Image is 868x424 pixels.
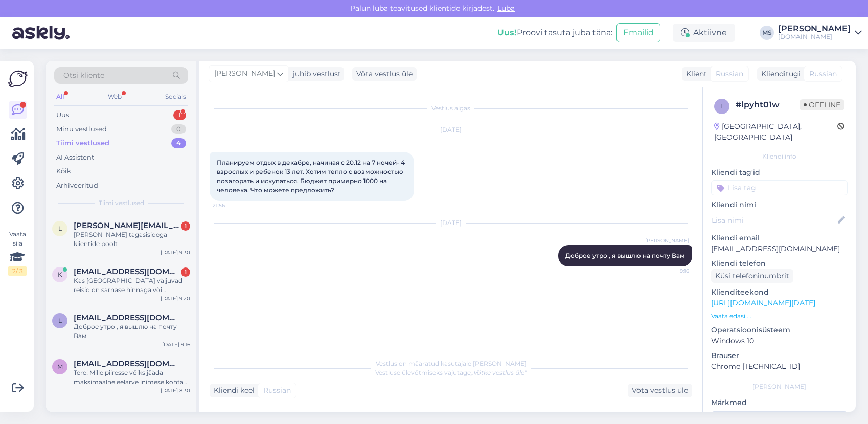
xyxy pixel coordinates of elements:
span: Kadri429@mail.ee [74,267,180,276]
button: Emailid [616,23,660,42]
div: [DATE] [210,218,692,228]
p: Märkmed [711,397,848,408]
p: Windows 10 [711,336,848,346]
div: Kliendi info [711,152,848,161]
div: All [54,90,66,103]
span: l [58,317,62,324]
p: Brauser [711,350,848,361]
p: Operatsioonisüsteem [711,325,848,336]
div: Web [106,90,124,103]
span: Offline [800,99,844,110]
div: 1 [181,267,190,277]
span: Доброе утро , я вышлю на почту Вам [565,252,685,259]
p: Vaata edasi ... [711,311,848,321]
div: Võta vestlus üle [628,384,692,397]
span: Otsi kliente [63,70,104,81]
div: AI Assistent [56,152,94,163]
div: [DOMAIN_NAME] [778,33,851,41]
span: m [57,363,63,370]
span: L [58,225,62,232]
span: [PERSON_NAME] [645,237,689,244]
a: [URL][DOMAIN_NAME][DATE] [711,298,815,307]
div: [GEOGRAPHIC_DATA], [GEOGRAPHIC_DATA] [714,121,837,143]
div: [DATE] 9:20 [161,295,190,302]
span: Vestlus on määratud kasutajale [PERSON_NAME] [376,360,527,367]
p: Kliendi tag'id [711,167,848,178]
div: MS [760,26,774,40]
div: 4 [171,138,186,148]
input: Lisa tag [711,180,848,195]
div: 1 [173,110,186,120]
div: Доброе утро , я вышлю на почту Вам [74,322,190,341]
div: [DATE] 9:30 [161,249,190,256]
span: Vestluse ülevõtmiseks vajutage [375,369,527,376]
span: 21:56 [213,202,251,209]
img: Askly Logo [8,69,28,88]
div: Arhiveeritud [56,181,98,191]
div: juhib vestlust [289,69,341,79]
p: Kliendi telefon [711,258,848,269]
a: [PERSON_NAME][DOMAIN_NAME] [778,25,862,41]
p: Klienditeekond [711,287,848,298]
div: Kliendi keel [210,385,255,396]
div: 2 / 3 [8,266,27,276]
div: Klienditugi [757,69,801,79]
input: Lisa nimi [712,215,836,226]
span: matto2@hot.ee [74,359,180,368]
div: Kõik [56,166,71,176]
div: Proovi tasuta juba täna: [497,27,612,39]
b: Uus! [497,28,517,37]
div: 0 [171,124,186,135]
div: Vaata siia [8,230,27,276]
div: Uus [56,110,69,120]
div: Aktiivne [673,24,735,42]
div: Tere! Mille piiresse võiks jääda maksimaalne eelarve inimese kohta? :) [74,368,190,387]
div: Minu vestlused [56,124,107,135]
div: [PERSON_NAME] tagasisidega klientide poolt [74,230,190,249]
div: Kas [GEOGRAPHIC_DATA] väljuvad reisid on sarnase hinnaga või kallimad? [74,276,190,295]
span: lola81@yandex.ru [74,313,180,322]
div: [PERSON_NAME] [778,25,851,33]
div: [PERSON_NAME] [711,382,848,391]
div: Küsi telefoninumbrit [711,269,793,283]
div: [DATE] 9:16 [162,341,190,348]
div: Tiimi vestlused [56,138,109,148]
span: Russian [809,69,837,79]
span: Планируем отдых в декабре, начиная с 20.12 на 7 ночей- 4 взрослых и ребенок 13 лет. Хотим тепло с... [217,159,406,194]
p: Kliendi nimi [711,199,848,210]
p: [EMAIL_ADDRESS][DOMAIN_NAME] [711,243,848,254]
div: 1 [181,221,190,231]
span: l [720,102,724,110]
p: Chrome [TECHNICAL_ID] [711,361,848,372]
div: Vestlus algas [210,104,692,113]
p: Kliendi email [711,233,848,243]
div: # lpyht01w [736,99,800,111]
span: Russian [263,385,291,396]
span: Tiimi vestlused [99,198,144,208]
div: Socials [163,90,188,103]
div: [DATE] 8:30 [161,387,190,394]
span: Luba [494,4,518,13]
span: Laura.rahe84@gmail.com [74,221,180,230]
span: 9:16 [651,267,689,275]
i: „Võtke vestlus üle” [471,369,527,376]
div: [DATE] [210,125,692,135]
span: [PERSON_NAME] [214,68,275,79]
div: Klient [682,69,707,79]
span: Russian [716,69,743,79]
div: Võta vestlus üle [352,67,417,81]
span: K [58,271,62,278]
